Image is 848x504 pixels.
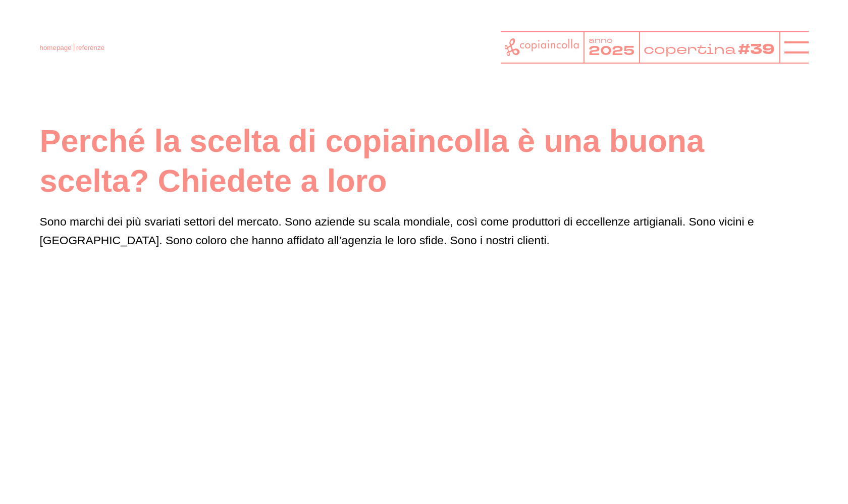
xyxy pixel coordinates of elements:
span: referenze [76,44,104,51]
tspan: 2025 [588,42,634,60]
tspan: anno [588,36,612,45]
tspan: #39 [737,40,774,60]
a: homepage [40,44,72,51]
h1: Perché la scelta di copiaincolla è una buona scelta? Chiedete a loro [40,121,809,200]
p: Sono marchi dei più svariati settori del mercato. Sono aziende su scala mondiale, così come produ... [40,212,809,249]
tspan: copertina [644,40,735,58]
